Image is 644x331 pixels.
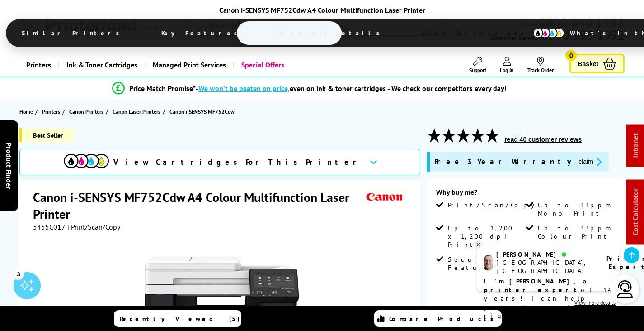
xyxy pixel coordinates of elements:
span: Compare Products [389,315,498,323]
span: Log In [500,67,514,73]
a: Basket 0 [569,54,625,73]
img: Canon [364,189,405,206]
span: Best Seller [19,128,74,142]
a: Printers [42,107,62,116]
span: 5455C017 [33,222,66,231]
a: Special Offers [233,53,291,77]
li: modal_Promise [5,81,614,96]
a: Intranet [631,134,640,158]
a: Recently Viewed (5) [114,310,241,327]
img: ashley-livechat.png [484,255,493,271]
span: Ink & Toner Cartridges [66,53,137,77]
a: Support [469,57,486,73]
img: View Cartridges [64,154,109,168]
span: Secure Print Features [448,255,524,272]
a: Log In [500,57,514,73]
img: user-headset-light.svg [616,280,634,298]
span: Price Match Promise* [129,84,196,93]
div: 3 [14,269,24,279]
span: Up to 33ppm Mono Print [538,201,614,217]
div: - even on ink & toner cartridges - We check our competitors every day! [196,84,507,93]
b: I'm [PERSON_NAME], a printer expert [484,277,589,294]
span: Product Finder [5,142,14,189]
span: Canon Laser Printers [113,107,160,116]
a: Managed Print Services [144,53,233,77]
a: Printers [19,53,58,77]
span: View Cartridges [408,21,546,45]
button: read 40 customer reviews [502,135,584,144]
span: View Cartridges For This Printer [113,157,362,167]
span: Support [469,67,486,73]
span: Basket [578,58,598,70]
span: Recently Viewed (5) [120,315,240,323]
h1: Canon i-SENSYS MF752Cdw A4 Colour Multifunction Laser Printer [33,189,364,222]
span: Similar Printers [8,22,138,44]
span: Free 3 Year Warranty [434,157,571,167]
div: Why buy me? [436,187,616,201]
p: of 14 years! I can help you choose the right product [484,277,613,320]
span: Canon Printers [69,107,103,116]
span: Home [19,107,33,116]
span: | Print/Scan/Copy [67,222,120,231]
a: Canon Printers [69,107,106,116]
span: Canon i-SENSYS MF752Cdw [169,107,235,116]
div: [GEOGRAPHIC_DATA], [GEOGRAPHIC_DATA] [496,259,595,275]
span: 0 [565,50,577,61]
img: cmyk-icon.svg [533,28,564,38]
span: Up to 1,200 x 1,200 dpi Print [448,224,524,249]
div: [PERSON_NAME] [496,250,595,259]
span: Printers [42,107,60,116]
a: Compare Products [374,310,502,327]
a: Ink & Toner Cartridges [58,53,144,77]
div: Canon i-SENSYS MF752Cdw A4 Colour Multifunction Laser Printer [6,5,639,14]
a: Track Order [527,57,554,73]
a: Canon Laser Printers [113,107,163,116]
a: Home [19,107,35,116]
span: Key Features [148,22,256,44]
button: promo-description [576,157,604,167]
span: We won’t be beaten on price, [198,84,290,93]
a: Cost Calculator [631,189,640,235]
span: Print/Scan/Copy [448,201,541,209]
span: Up to 33ppm Colour Print [538,224,614,240]
a: Canon i-SENSYS MF752Cdw [169,107,237,116]
span: Product Details [266,22,398,44]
